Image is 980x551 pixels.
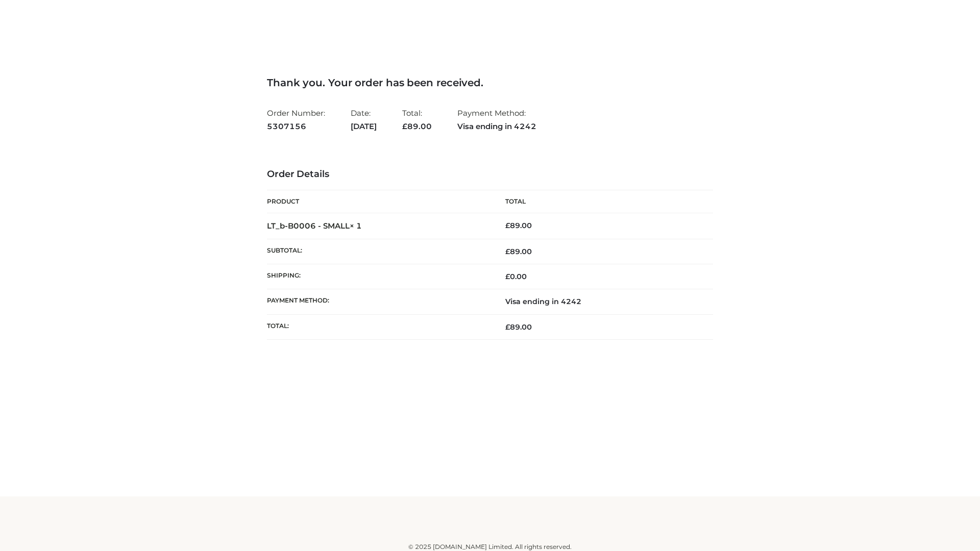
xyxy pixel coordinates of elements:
strong: 5307156 [267,120,325,133]
strong: [DATE] [351,120,377,133]
h3: Thank you. Your order has been received. [267,77,713,89]
bdi: 0.00 [505,272,527,281]
span: £ [505,322,510,332]
span: 89.00 [505,247,532,256]
span: £ [402,121,407,131]
span: £ [505,272,510,281]
th: Subtotal: [267,239,490,264]
td: Visa ending in 4242 [490,289,713,314]
span: 89.00 [505,322,532,332]
th: Product [267,190,490,213]
span: 89.00 [402,121,432,131]
h3: Order Details [267,169,713,180]
th: Total [490,190,713,213]
strong: LT_b-B0006 - SMALL [267,221,362,231]
strong: × 1 [350,221,362,231]
li: Date: [351,104,377,135]
span: £ [505,247,510,256]
th: Shipping: [267,264,490,289]
strong: Visa ending in 4242 [457,120,536,133]
li: Payment Method: [457,104,536,135]
th: Payment method: [267,289,490,314]
li: Total: [402,104,432,135]
th: Total: [267,314,490,339]
li: Order Number: [267,104,325,135]
bdi: 89.00 [505,221,532,230]
span: £ [505,221,510,230]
